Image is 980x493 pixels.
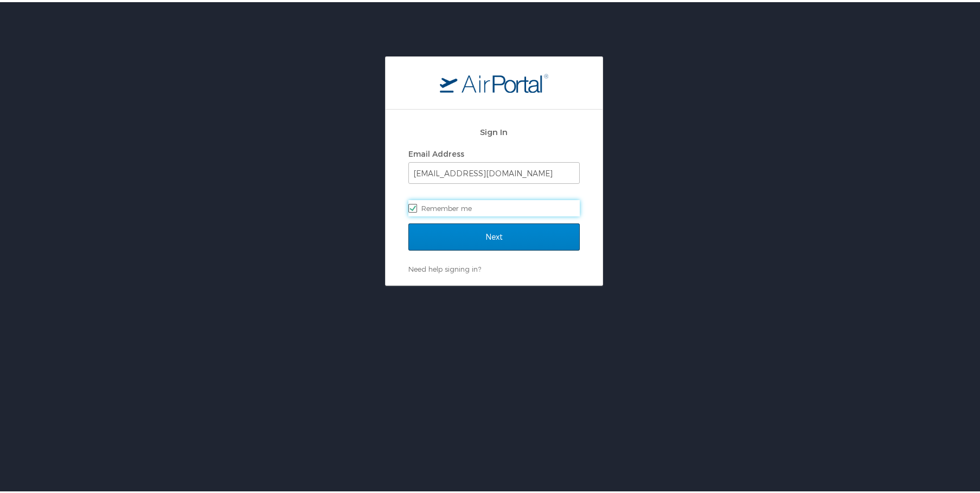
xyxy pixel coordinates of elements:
img: logo [440,71,548,91]
label: Remember me [408,198,580,214]
label: Email Address [408,147,464,156]
input: Next [408,221,580,248]
a: Need help signing in? [408,262,481,271]
h2: Sign In [408,124,580,136]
